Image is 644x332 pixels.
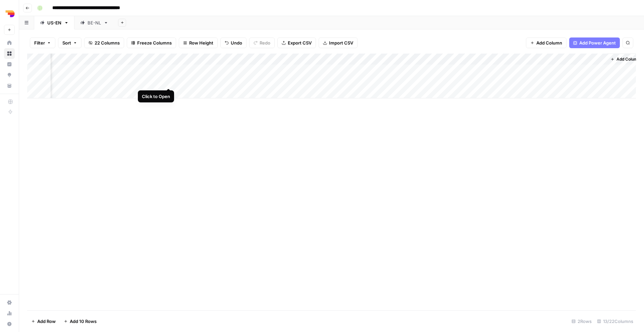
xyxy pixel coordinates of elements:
a: Opportunities [4,70,15,80]
div: 2 Rows [569,316,594,327]
button: Freeze Columns [127,37,176,48]
button: Add 10 Rows [60,316,101,327]
a: BE-NL [74,16,114,29]
div: Click to Open [142,93,170,100]
button: Filter [30,37,55,48]
button: Undo [220,37,247,48]
span: Sort [62,39,71,46]
button: Import CSV [319,37,358,48]
span: Add 10 Rows [70,318,97,325]
span: 22 Columns [95,39,120,46]
span: Add Column [536,39,562,46]
div: BE-NL [88,19,101,26]
span: Import CSV [329,39,353,46]
button: Add Power Agent [569,37,620,48]
span: Add Power Agent [579,39,616,46]
span: Undo [231,39,242,46]
span: Freeze Columns [137,39,172,46]
button: 22 Columns [84,37,124,48]
img: Depends Logo [4,8,16,20]
button: Workspace: Depends [4,5,15,22]
button: Help + Support [4,319,15,329]
span: Redo [260,39,270,46]
button: Add Row [27,316,60,327]
span: Row Height [189,39,213,46]
span: Add Column [616,56,640,62]
a: Your Data [4,80,15,91]
button: Redo [249,37,275,48]
button: Add Column [526,37,567,48]
button: Add Column [608,55,643,64]
div: US-EN [47,19,61,26]
a: Browse [4,48,15,59]
a: Usage [4,308,15,319]
a: US-EN [34,16,74,29]
button: Export CSV [277,37,316,48]
button: Sort [58,37,82,48]
div: 13/22 Columns [594,316,636,327]
a: Insights [4,59,15,70]
button: Row Height [179,37,218,48]
a: Home [4,37,15,48]
span: Export CSV [288,39,312,46]
a: Settings [4,297,15,308]
span: Filter [34,39,45,46]
span: Add Row [37,318,56,325]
